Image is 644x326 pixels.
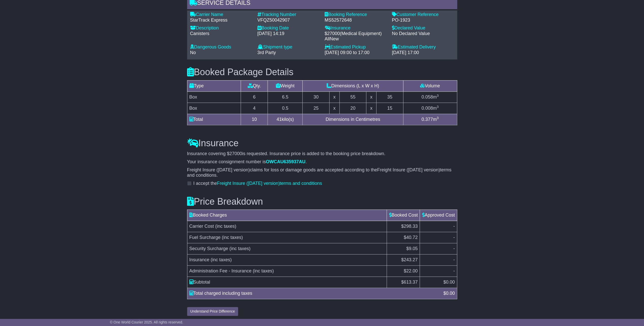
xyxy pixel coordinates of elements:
[187,197,457,207] h3: Price Breakdown
[329,91,339,103] td: x
[303,80,403,91] td: Dimensions (L x W x H)
[392,44,454,50] div: Estimated Delivery
[189,224,214,229] span: Carrier Cost
[190,12,252,18] div: Carrier Name
[187,159,457,165] p: Your insurance consignment number is .
[189,235,221,240] span: Fuel Surcharge
[403,80,457,91] td: Volume
[241,114,268,125] td: 10
[392,25,454,31] div: Declared Value
[268,114,303,125] td: kilo(s)
[190,25,252,31] div: Description
[253,268,274,273] span: (inc taxes)
[339,91,366,103] td: 55
[453,246,455,251] span: -
[187,290,441,297] div: Total charged including taxes
[404,268,418,273] span: $22.00
[187,138,457,148] h3: Insurance
[421,117,433,122] span: 0.377
[392,18,454,23] div: PO-1923
[190,44,252,50] div: Dangerous Goods
[329,103,339,114] td: x
[325,36,387,42] div: AllNew
[187,67,457,77] h3: Booked Package Details
[453,257,455,262] span: -
[257,18,320,23] div: VFQZ50042907
[366,91,376,103] td: x
[268,91,303,103] td: 6.5
[341,31,380,36] span: Medical Equipment
[222,235,243,240] span: (inc taxes)
[266,159,305,164] span: OWCAU635937AU
[187,210,387,221] td: Booked Charges
[392,50,454,56] div: [DATE] 17:00
[190,31,252,37] div: Canisters
[241,80,268,91] td: Qty.
[403,114,457,125] td: m
[187,167,250,172] span: Freight Insure ([DATE] version)
[420,210,457,221] td: Approved Cost
[404,235,418,240] span: $40.72
[187,167,457,178] p: claims for loss or damage goods are accepted according to the terms and conditions.
[303,91,329,103] td: 30
[211,257,232,262] span: (inc taxes)
[193,181,322,186] label: I accept the
[217,181,280,186] span: Freight Insure ([DATE] version)
[446,291,455,296] span: 0.00
[325,25,387,31] div: Insurance
[110,320,183,324] span: © One World Courier 2025. All rights reserved.
[257,44,320,50] div: Shipment type
[404,280,418,285] span: 613.37
[187,151,457,157] p: Insurance covering $ is requested. Insurance price is added to the booking price breakdown.
[325,12,387,18] div: Booking Reference
[217,181,322,186] a: Freight Insure ([DATE] version)terms and conditions
[377,167,440,172] span: Freight Insure ([DATE] version)
[406,246,418,251] span: $9.05
[257,50,276,55] span: 3rd Party
[325,44,387,50] div: Estimated Pickup
[187,80,241,91] td: Type
[325,50,387,56] div: [DATE] 09:00 to 17:00
[420,277,457,288] td: $
[257,25,320,31] div: Booking Date
[257,12,320,18] div: Tracking Number
[327,31,340,36] span: 27000
[387,210,420,221] td: Booked Cost
[187,277,387,288] td: Subtotal
[387,277,420,288] td: $
[437,105,439,109] sup: 3
[421,106,433,111] span: 0.008
[453,235,455,240] span: -
[403,103,457,114] td: m
[187,114,241,125] td: Total
[401,224,418,229] span: $298.33
[190,18,252,23] div: StarTrack Express
[392,12,454,18] div: Customer Reference
[268,103,303,114] td: 0.5
[392,31,454,37] div: No Declared Value
[401,257,418,262] span: $243.27
[376,103,403,114] td: 15
[241,91,268,103] td: 6
[276,117,282,122] span: 41
[421,94,433,100] span: 0.058
[187,91,241,103] td: Box
[325,31,387,42] div: $ ( )
[366,103,376,114] td: x
[241,103,268,114] td: 4
[325,18,387,23] div: MS52572648
[190,50,196,55] span: No
[339,103,366,114] td: 20
[453,268,455,273] span: -
[187,307,238,316] button: Understand Price Difference
[187,103,241,114] td: Box
[189,257,209,262] span: Insurance
[453,224,455,229] span: -
[229,246,251,251] span: (inc taxes)
[268,80,303,91] td: Weight
[446,280,455,285] span: 0.00
[303,114,403,125] td: Dimensions in Centimetres
[441,290,457,297] div: $
[229,151,242,156] span: 27000
[437,116,439,120] sup: 3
